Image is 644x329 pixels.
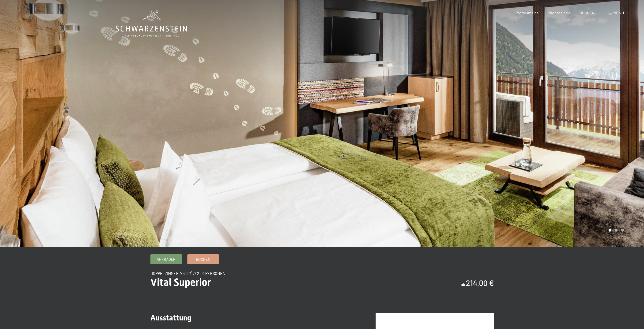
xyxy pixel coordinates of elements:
span: Buchen [196,257,210,262]
span: Vital Superior [150,276,211,288]
span: ab [461,282,465,287]
span: Menü [613,10,624,15]
a: Bildergalerie [548,10,571,15]
b: 214,00 € [466,278,494,287]
span: Anfragen [157,257,176,262]
a: BUCHEN [579,10,595,15]
span: Doppelzimmer // 40 m² // 2 - 4 Personen [150,271,225,276]
a: Premium Spa [515,10,539,15]
span: Ausstattung [150,313,191,322]
a: Anfragen [151,254,182,264]
a: Buchen [188,254,219,264]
